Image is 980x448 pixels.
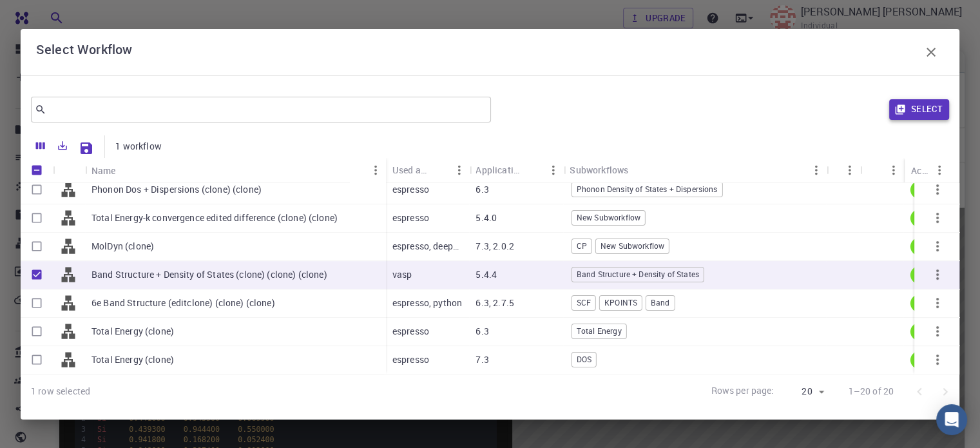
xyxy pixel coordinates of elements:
[910,269,927,280] span: ✔
[91,158,116,183] div: Name
[840,160,860,180] button: Menu
[73,135,99,161] button: Save Explorer Settings
[469,157,563,182] div: Application Version
[911,158,929,183] div: Actions
[910,240,927,251] span: ✔
[91,183,262,196] p: Phonon Dos + Dispersions (clone) (clone)
[476,268,497,281] p: 5.4.4
[30,135,52,156] button: Columns
[392,157,428,182] div: Used application
[711,384,774,399] p: Rows per page:
[827,157,860,182] div: Tags
[910,297,927,308] span: ✔
[91,325,174,338] p: Total Energy (clone)
[867,160,887,180] button: Sort
[448,160,469,180] button: Menu
[476,325,488,338] p: 6.3
[91,240,154,253] p: MolDyn (clone)
[428,160,448,180] button: Sort
[476,183,488,196] p: 6.3
[392,297,462,309] p: espresso, python
[476,211,497,224] p: 5.4.0
[929,160,950,180] button: Menu
[860,157,904,182] div: Default
[572,240,591,251] span: CP
[572,212,645,223] span: New Subworkflow
[646,297,675,308] span: Band
[91,268,327,281] p: Band Structure + Density of States (clone) (clone) (clone)
[806,160,827,180] button: Menu
[780,382,828,401] div: 20
[52,135,73,156] button: Export
[392,240,463,253] p: espresso, deepmd
[572,326,626,336] span: Total Energy
[392,325,429,338] p: espresso
[910,326,927,336] span: ✔
[563,157,826,182] div: Subworkflows
[115,140,162,153] p: 1 workflow
[600,297,642,308] span: KPOINTS
[392,211,429,224] p: espresso
[476,157,522,182] div: Application Version
[392,183,429,196] p: espresso
[476,240,514,253] p: 7.3, 2.0.2
[596,240,669,251] span: New Subworkflow
[572,184,722,195] span: Phonon Density of States + Dispersions
[91,211,338,224] p: Total Energy-k convergence edited difference (clone) (clone)
[522,160,543,180] button: Sort
[910,354,927,365] span: ✔
[392,353,429,366] p: espresso
[889,99,949,120] button: Select
[365,160,386,180] button: Menu
[31,385,90,398] div: 1 row selected
[883,160,904,180] button: Menu
[910,212,927,223] span: ✔
[910,184,927,195] span: ✔
[572,269,704,280] span: Band Structure + Density of States
[386,157,470,182] div: Used application
[628,160,649,180] button: Sort
[85,158,386,183] div: Name
[392,268,412,281] p: vasp
[543,160,563,180] button: Menu
[570,157,628,182] div: Subworkflows
[36,39,944,65] div: Select Workflow
[53,158,85,183] div: Icon
[91,353,174,366] p: Total Energy (clone)
[572,297,595,308] span: SCF
[91,297,275,309] p: 6e Band Structure (editclone) (clone) (clone)
[476,297,514,309] p: 6.3, 2.7.5
[116,160,137,180] button: Sort
[849,385,894,398] p: 1–20 of 20
[572,354,596,365] span: DOS
[905,158,950,183] div: Actions
[476,353,488,366] p: 7.3
[936,404,967,435] div: Open Intercom Messenger
[26,9,72,21] span: Support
